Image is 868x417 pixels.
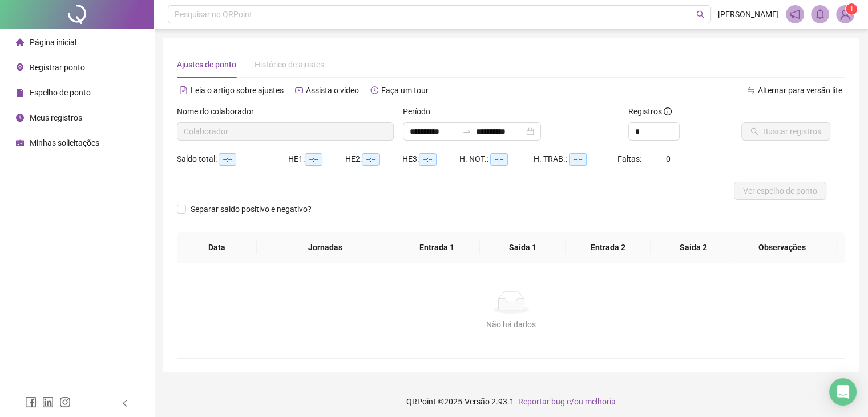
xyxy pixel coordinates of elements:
span: bell [815,9,825,19]
label: Período [403,105,438,118]
span: Leia o artigo sobre ajustes [191,86,284,95]
img: 78408 [837,6,854,23]
span: swap [747,86,755,94]
th: Entrada 1 [394,232,480,263]
span: to [462,127,471,136]
span: file [16,89,24,97]
th: Jornadas [257,232,394,263]
span: search [696,10,705,19]
span: Reportar bug e/ou melhoria [518,397,616,406]
span: --:-- [305,153,322,166]
span: environment [16,63,24,71]
span: schedule [16,139,24,147]
span: --:-- [490,153,508,166]
span: 1 [850,5,854,13]
span: linkedin [42,396,54,408]
span: file-text [180,86,188,94]
div: HE 3: [402,153,459,166]
button: Buscar registros [741,122,830,141]
span: home [16,38,24,46]
span: Observações [737,241,828,254]
div: Não há dados [191,318,831,331]
span: Página inicial [30,38,76,47]
span: Registros [628,105,672,118]
div: H. NOT.: [459,153,534,166]
th: Entrada 2 [566,232,651,263]
span: clock-circle [16,114,24,122]
span: youtube [295,86,303,94]
th: Saída 2 [651,232,736,263]
span: Espelho de ponto [30,88,91,97]
div: Open Intercom Messenger [829,378,857,406]
label: Nome do colaborador [177,105,261,118]
th: Saída 1 [480,232,566,263]
span: Assista o vídeo [306,86,359,95]
span: Histórico de ajustes [255,60,324,69]
span: Faça um tour [381,86,429,95]
span: Alternar para versão lite [758,86,842,95]
span: Registrar ponto [30,63,85,72]
span: Separar saldo positivo e negativo? [186,203,316,215]
div: HE 1: [288,153,345,166]
span: Versão [465,397,490,406]
span: facebook [25,396,37,408]
span: --:-- [362,153,380,166]
div: HE 2: [345,153,402,166]
span: info-circle [664,107,672,115]
span: Minhas solicitações [30,138,99,147]
span: 0 [666,154,671,163]
span: Faltas: [617,154,643,163]
div: Saldo total: [177,153,288,166]
span: instagram [59,396,71,408]
th: Data [177,232,257,263]
span: notification [790,9,800,19]
span: [PERSON_NAME] [718,8,779,21]
span: history [370,86,378,94]
span: swap-right [462,127,471,136]
span: --:-- [219,153,236,166]
button: Ver espelho de ponto [734,182,826,200]
th: Observações [728,232,837,263]
span: --:-- [419,153,437,166]
span: Ajustes de ponto [177,60,236,69]
div: H. TRAB.: [534,153,617,166]
span: left [121,399,129,407]
span: --:-- [569,153,587,166]
sup: Atualize o seu contato no menu Meus Dados [846,3,857,15]
span: Meus registros [30,113,82,122]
